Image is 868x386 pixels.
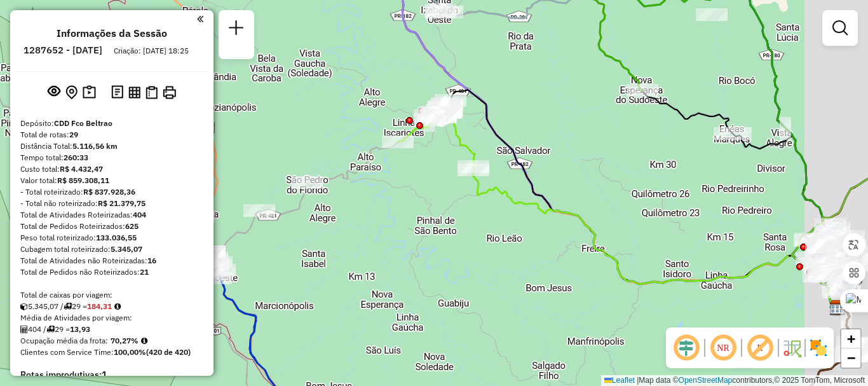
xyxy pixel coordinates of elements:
div: Média de Atividades por viagem: [20,312,203,324]
button: Logs desbloquear sessão [109,83,126,102]
button: Painel de Sugestão [80,83,98,102]
strong: 29 [69,130,78,139]
strong: (420 de 420) [146,347,191,357]
button: Imprimir Rotas [160,83,179,102]
div: Atividade não roteirizada - ABEL FERREIRA DE LI [696,8,728,21]
strong: 184,31 [87,301,112,311]
div: Depósito: [20,118,203,129]
strong: 100,00% [114,347,146,357]
div: Total de rotas: [20,129,203,141]
strong: 16 [147,256,156,265]
a: Zoom out [841,348,860,368]
img: CDD Fco Beltrao [829,300,846,316]
div: 5.345,07 / 29 = [20,301,203,312]
h6: 1287652 - [DATE] [24,45,102,56]
span: Ocultar NR [708,333,738,363]
a: Leaflet [604,376,635,385]
strong: 70,27% [111,336,139,345]
div: Total de caixas por viagem: [20,289,203,301]
strong: R$ 4.432,47 [60,164,103,174]
span: Exibir rótulo [745,333,775,363]
div: Distância Total: [20,141,203,152]
div: Atividade não roteirizada - MARILENE FRESSE 0522 [291,176,323,189]
div: Total de Pedidos Roteirizados: [20,221,203,232]
strong: 133.036,55 [96,233,137,242]
i: Cubagem total roteirizado [20,303,28,310]
div: Tempo total: [20,152,203,163]
strong: 260:33 [64,153,88,162]
div: Criação: [DATE] 18:25 [109,45,194,57]
span: | [637,376,639,385]
strong: R$ 859.308,11 [57,176,109,185]
strong: CDD Fco Beltrao [54,118,112,128]
span: Clientes com Service Time: [20,347,114,357]
button: Centralizar mapa no depósito ou ponto de apoio [63,83,80,102]
div: Map data © contributors,© 2025 TomTom, Microsoft [601,375,868,386]
strong: 21 [140,267,149,277]
div: - Total roteirizado: [20,186,203,198]
div: Valor total: [20,175,203,186]
strong: R$ 21.379,75 [98,198,146,208]
button: Exibir sessão original [45,82,63,102]
strong: 1 [102,369,107,380]
strong: R$ 837.928,36 [83,187,135,196]
div: Custo total: [20,163,203,175]
div: Total de Atividades Roteirizadas: [20,209,203,221]
img: Exibir/Ocultar setores [808,338,829,358]
a: Clique aqui para minimizar o painel [197,11,203,26]
div: Total de Atividades não Roteirizadas: [20,255,203,266]
i: Total de rotas [64,303,72,310]
a: Exibir filtros [827,15,853,41]
strong: 13,93 [70,324,90,334]
img: Fluxo de ruas [782,338,802,358]
i: Total de rotas [46,326,55,333]
h4: Informações da Sessão [57,27,167,39]
i: Meta Caixas/viagem: 205,84 Diferença: -21,53 [114,303,121,310]
strong: 5.116,56 km [72,141,118,151]
div: - Total não roteirizado: [20,198,203,209]
strong: 625 [125,221,139,231]
button: Visualizar relatório de Roteirização [126,83,143,100]
span: − [847,350,855,366]
strong: 404 [133,210,146,219]
span: Ocupação média da frota: [20,336,108,345]
div: Cubagem total roteirizado: [20,244,203,255]
span: Ocultar deslocamento [671,333,702,363]
i: Total de Atividades [20,326,28,333]
div: Atividade não roteirizada - VAGNER PAVANELLO [243,204,275,217]
div: Atividade não roteirizada - EDER HEIDERICH DA SI [200,272,232,284]
a: Zoom in [841,329,860,348]
a: Nova sessão e pesquisa [224,15,249,44]
h4: Rotas improdutivas: [20,369,203,380]
div: Total de Pedidos não Roteirizados: [20,266,203,278]
div: 404 / 29 = [20,324,203,335]
a: OpenStreetMap [679,376,733,385]
div: Peso total roteirizado: [20,232,203,244]
strong: 5.345,07 [111,244,142,254]
button: Visualizar Romaneio [143,83,160,102]
em: Média calculada utilizando a maior ocupação (%Peso ou %Cubagem) de cada rota da sessão. Rotas cro... [141,337,147,345]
